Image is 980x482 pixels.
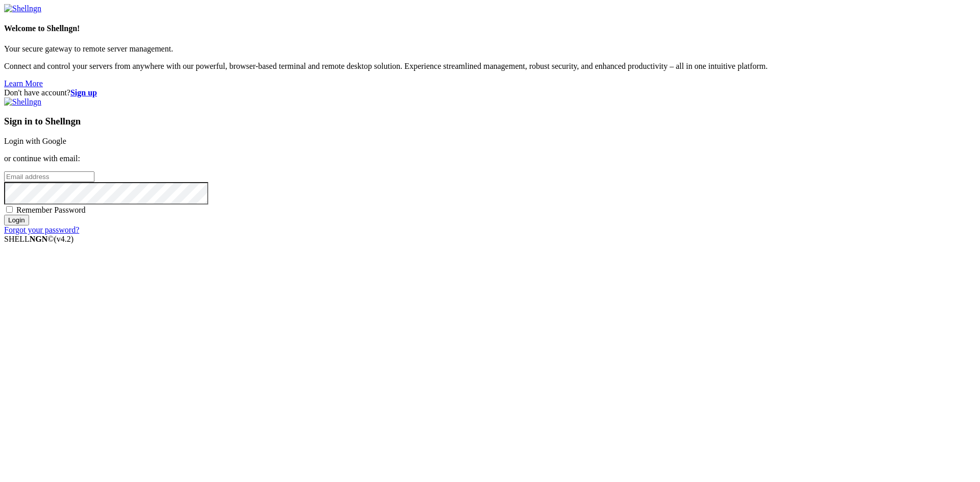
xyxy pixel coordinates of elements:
[6,206,13,213] input: Remember Password
[4,171,94,182] input: Email address
[16,206,86,214] span: Remember Password
[4,225,79,234] a: Forgot your password?
[4,215,29,225] input: Login
[4,97,41,107] img: Shellngn
[4,79,43,88] a: Learn More
[4,62,976,71] p: Connect and control your servers from anywhere with our powerful, browser-based terminal and remo...
[4,24,976,33] h4: Welcome to Shellngn!
[4,235,73,243] span: SHELL ©
[4,137,66,145] a: Login with Google
[4,154,976,163] p: or continue with email:
[4,4,41,13] img: Shellngn
[4,44,976,54] p: Your secure gateway to remote server management.
[4,116,976,127] h3: Sign in to Shellngn
[54,235,74,243] span: 4.2.0
[4,88,976,97] div: Don't have account?
[30,235,48,243] b: NGN
[70,88,97,97] a: Sign up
